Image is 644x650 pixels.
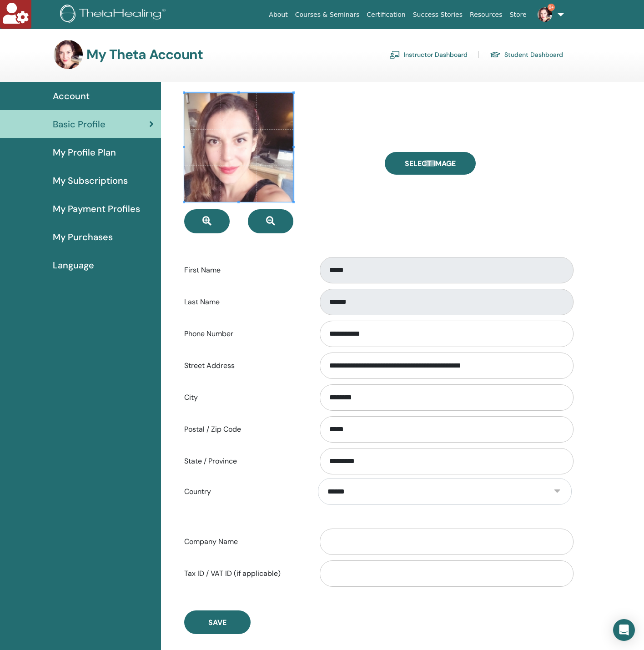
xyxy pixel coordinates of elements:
span: Save [208,618,226,627]
span: My Purchases [53,230,113,244]
img: default.jpg [538,7,552,22]
h3: My Theta Account [86,46,203,63]
span: 9+ [548,4,555,11]
a: Instructor Dashboard [389,47,468,62]
img: default.jpg [54,40,83,69]
span: Account [53,89,90,103]
div: Open Intercom Messenger [613,619,635,641]
input: Select Image [424,160,436,166]
span: My Profile Plan [53,146,116,159]
span: Language [53,258,94,272]
a: Resources [466,6,506,23]
a: Success Stories [409,6,466,23]
span: My Payment Profiles [53,202,140,216]
a: About [265,6,291,23]
label: Phone Number [177,325,311,343]
img: chalkboard-teacher.svg [389,50,400,59]
label: Street Address [177,357,311,374]
label: City [177,389,311,406]
label: First Name [177,262,311,279]
span: My Subscriptions [53,174,128,187]
button: Save [184,610,251,634]
label: Company Name [177,533,311,550]
img: graduation-cap.svg [490,51,501,59]
img: logo.png [60,5,169,25]
label: Country [177,483,311,500]
label: Last Name [177,293,311,311]
a: Student Dashboard [490,47,563,62]
a: Courses & Seminars [292,6,363,23]
a: Store [506,6,530,23]
label: Postal / Zip Code [177,421,311,438]
span: Basic Profile [53,117,106,131]
a: Certification [363,6,409,23]
span: Select Image [405,159,456,168]
label: Tax ID / VAT ID (if applicable) [177,565,311,582]
label: State / Province [177,453,311,470]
